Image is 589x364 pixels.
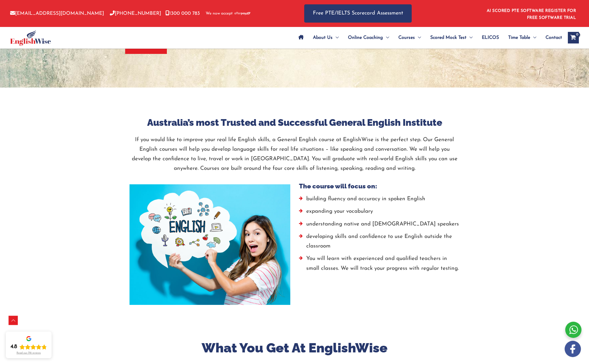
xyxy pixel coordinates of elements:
a: Scored Mock TestMenu Toggle [426,28,477,48]
span: Contact [546,28,562,48]
a: Contact [541,28,562,48]
img: Afterpay-Logo [234,12,250,15]
a: Online CoachingMenu Toggle [343,28,394,48]
span: Menu Toggle [466,28,473,48]
a: CoursesMenu Toggle [394,28,426,48]
p: If you would like to improve your real life English skills, a General English course at EnglishWi... [130,135,460,174]
div: Rating: 4.8 out of 5 [10,343,47,350]
a: AI SCORED PTE SOFTWARE REGISTER FOR FREE SOFTWARE TRIAL [487,9,576,20]
a: [EMAIL_ADDRESS][DOMAIN_NAME] [10,11,104,16]
img: general-english [130,184,290,305]
span: Menu Toggle [530,28,536,48]
span: ELICOS [482,28,499,48]
span: Courses [398,28,415,48]
span: Scored Mock Test [430,28,466,48]
a: About UsMenu Toggle [308,28,343,48]
a: [PHONE_NUMBER] [110,11,161,16]
h3: Australia’s most Trusted and Successful General English Institute [130,117,460,129]
div: Read our 718 reviews [17,352,41,355]
h2: What You Get At EnglishWise [4,340,585,357]
li: developing skills and confidence to use English outside the classroom [299,232,460,254]
span: Menu Toggle [415,28,421,48]
li: expanding your vocabulary [299,207,460,219]
a: ELICOS [477,28,504,48]
a: Time TableMenu Toggle [504,28,541,48]
li: understanding native and [DEMOGRAPHIC_DATA] speakers [299,219,460,232]
span: Menu Toggle [383,28,389,48]
div: 4.8 [10,343,17,350]
span: About Us [313,28,333,48]
li: You will learn with experienced and qualified teachers in small classes. We will track your progr... [299,254,460,276]
span: We now accept [206,11,233,17]
li: building fluency and accuracy in spoken English [299,194,460,207]
span: Menu Toggle [333,28,339,48]
a: 1300 000 783 [165,11,200,16]
span: Time Table [508,28,530,48]
a: View Shopping Cart, empty [568,32,579,43]
aside: Header Widget 1 [483,4,579,23]
img: cropped-ew-logo [10,30,51,46]
a: Free PTE/IELTS Scorecard Assessment [304,4,412,23]
h5: The course will focus on: [299,182,460,190]
img: white-facebook.png [565,341,581,357]
span: Online Coaching [348,28,383,48]
nav: Site Navigation: Main Menu [294,28,562,48]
